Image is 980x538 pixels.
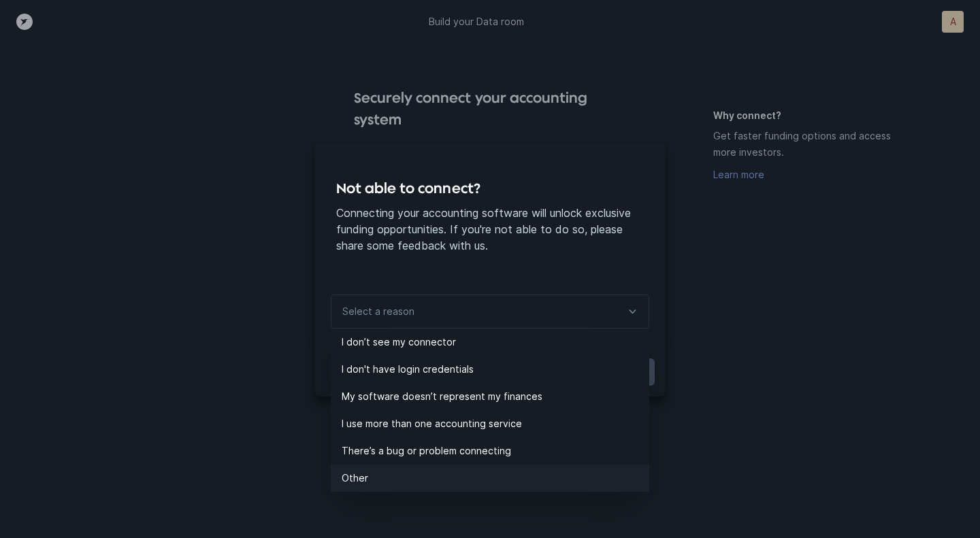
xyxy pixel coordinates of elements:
h4: Not able to connect? [336,178,644,199]
p: Select a reason [342,303,414,320]
p: My software doesn’t represent my finances [342,388,649,405]
p: I don't have login credentials [342,361,649,377]
p: Other [342,470,649,486]
p: Connecting your accounting software will unlock exclusive funding opportunities. If you're not ab... [336,205,644,254]
p: There’s a bug or problem connecting [342,443,649,459]
p: I use more than one accounting service [342,416,649,432]
p: I don’t see my connector [342,334,649,350]
button: Back to connect [325,358,423,386]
